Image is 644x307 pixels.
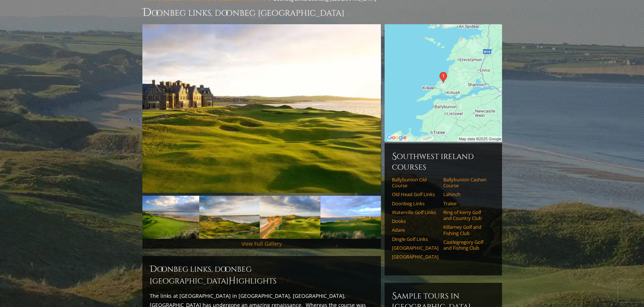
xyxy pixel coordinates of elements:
img: Google Map of Trump International Hotel and Golf Links, Doonbeg Ireland [385,24,502,142]
h2: Doonbeg Links, Doonbeg [GEOGRAPHIC_DATA] ighlights [150,263,374,287]
span: H [229,275,236,287]
a: [GEOGRAPHIC_DATA] [392,245,439,251]
a: Adare [392,227,439,233]
a: Killarney Golf and Fishing Club [443,224,490,236]
a: Tralee [443,201,490,206]
a: Ballybunion Old Course [392,177,439,189]
h6: Southwest Ireland Courses [392,151,495,172]
a: Doonbeg Links [392,201,439,206]
a: Lahinch [443,191,490,197]
h1: Doonbeg Links, Doonbeg [GEOGRAPHIC_DATA] [142,5,502,20]
a: Castlegregory Golf and Fishing Club [443,239,490,251]
a: [GEOGRAPHIC_DATA] [392,254,439,260]
a: View Full Gallery [241,240,282,247]
a: Dingle Golf Links [392,236,439,242]
a: Dooks [392,218,439,224]
a: Ring of Kerry Golf and Country Club [443,209,490,221]
a: Ballybunion Cashen Course [443,177,490,189]
a: Waterville Golf Links [392,209,439,215]
a: Old Head Golf Links [392,191,439,197]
